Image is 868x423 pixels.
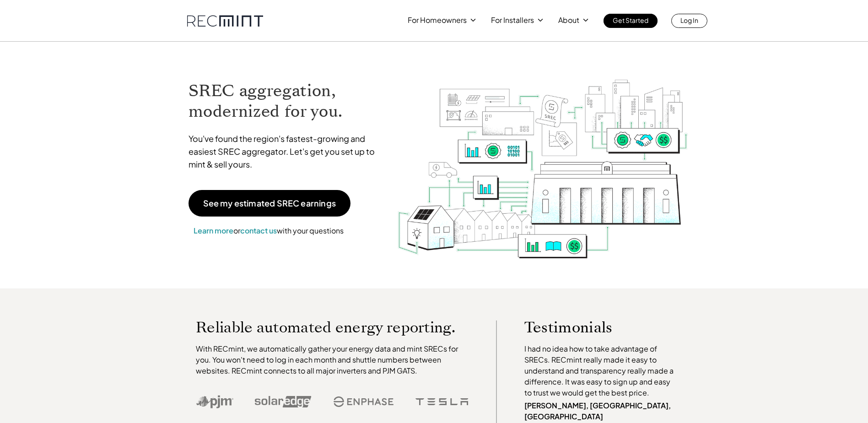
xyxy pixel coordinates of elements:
[397,55,689,261] img: RECmint value cycle
[189,81,383,122] h1: SREC aggregation, modernized for you.
[604,14,658,28] a: Get Started
[524,343,678,398] p: I had no idea how to take advantage of SRECs. RECmint really made it easy to understand and trans...
[189,225,349,237] p: or with your questions
[189,190,350,217] a: See my estimated SREC earnings
[194,226,233,235] a: Learn more
[189,132,383,171] p: You've found the region's fastest-growing and easiest SREC aggregator. Let's get you set up to mi...
[671,14,707,28] a: Log In
[524,320,661,334] p: Testimonials
[558,14,579,27] p: About
[613,14,648,27] p: Get Started
[196,320,469,334] p: Reliable automated energy reporting.
[408,14,467,27] p: For Homeowners
[196,343,469,376] p: With RECmint, we automatically gather your energy data and mint SRECs for you. You won't need to ...
[680,14,698,27] p: Log In
[524,400,678,422] p: [PERSON_NAME], [GEOGRAPHIC_DATA], [GEOGRAPHIC_DATA]
[240,226,277,235] a: contact us
[491,14,534,27] p: For Installers
[203,199,336,207] p: See my estimated SREC earnings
